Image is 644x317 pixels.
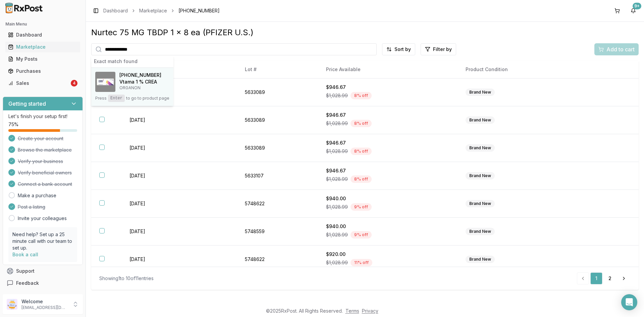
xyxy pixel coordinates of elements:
[18,192,56,199] a: Make a purchase
[382,43,415,55] button: Sort by
[99,275,154,282] div: Showing 1 to 10 of 11 entries
[7,299,17,310] img: User avatar
[71,80,77,87] div: 4
[8,44,77,50] div: Marketplace
[237,134,318,162] td: 5633089
[326,259,348,266] span: $1,028.99
[351,203,372,211] div: 9 % off
[351,259,372,266] div: 11 % off
[237,162,318,190] td: 5633107
[91,68,173,106] button: Vtama 1 % CREA[PHONE_NUMBER]Vtama 1 % CREAORGANONPressEnterto go to product page
[318,61,458,78] th: Price Available
[178,7,220,14] span: [PHONE_NUMBER]
[21,298,68,305] p: Welcome
[617,272,631,284] a: Go to next page
[103,7,220,14] nav: breadcrumb
[8,100,46,108] h3: Getting started
[121,78,237,106] td: [DATE]
[421,43,456,55] button: Filter by
[103,7,128,14] a: Dashboard
[345,308,359,314] a: Terms
[91,55,173,68] div: Exact match found
[16,280,39,286] span: Feedback
[3,54,83,64] button: My Posts
[126,96,169,101] span: to go to product page
[237,190,318,218] td: 5748622
[121,106,237,134] td: [DATE]
[326,92,348,99] span: $1,028.99
[3,277,83,289] button: Feedback
[8,56,77,62] div: My Posts
[18,169,72,176] span: Verify beneficial owners
[121,134,237,162] td: [DATE]
[458,61,588,78] th: Product Condition
[5,65,80,77] a: Purchases
[121,61,237,78] th: Expiration Date
[326,140,449,146] div: $946.67
[8,68,77,74] div: Purchases
[5,53,80,65] a: My Posts
[633,3,641,9] div: 9+
[351,120,372,127] div: 8 % off
[326,167,449,174] div: $946.67
[326,204,348,210] span: $1,028.99
[362,308,378,314] a: Privacy
[119,78,161,85] h4: Vtama 1 % CREA
[590,272,602,284] a: 1
[5,77,80,89] a: Sales4
[577,272,631,284] nav: pagination
[326,251,449,258] div: $920.00
[394,46,411,53] span: Sort by
[18,158,63,165] span: Verify your business
[3,66,83,76] button: Purchases
[18,181,72,188] span: Connect a bank account
[351,231,372,239] div: 9 % off
[237,106,318,134] td: 5633089
[95,72,115,92] img: Vtama 1 % CREA
[326,223,449,230] div: $940.00
[12,252,38,257] a: Book a call
[8,32,77,38] div: Dashboard
[466,89,495,96] div: Brand New
[326,195,449,202] div: $940.00
[433,46,452,53] span: Filter by
[237,61,318,78] th: Lot #
[5,41,80,53] a: Marketplace
[119,72,161,78] span: [PHONE_NUMBER]
[326,231,348,238] span: $1,028.99
[108,95,125,102] kbd: Enter
[351,148,372,155] div: 8 % off
[237,78,318,106] td: 5633089
[121,218,237,246] td: [DATE]
[5,21,80,27] h2: Main Menu
[628,5,639,16] button: 9+
[237,246,318,273] td: 5748622
[91,27,639,38] div: Nurtec 75 MG TBDP 1 x 8 ea (PFIZER U.S.)
[18,147,72,153] span: Browse the marketplace
[3,3,46,13] img: RxPost Logo
[466,228,495,235] div: Brand New
[466,200,495,207] div: Brand New
[3,42,83,52] button: Marketplace
[326,112,449,118] div: $946.67
[8,121,18,128] span: 75 %
[121,162,237,190] td: [DATE]
[18,204,45,210] span: Post a listing
[466,144,495,152] div: Brand New
[326,176,348,182] span: $1,028.99
[466,116,495,124] div: Brand New
[326,120,348,127] span: $1,028.99
[139,7,167,14] a: Marketplace
[5,29,80,41] a: Dashboard
[3,30,83,40] button: Dashboard
[621,294,637,310] div: Open Intercom Messenger
[12,231,73,251] p: Need help? Set up a 25 minute call with our team to set up.
[466,172,495,179] div: Brand New
[326,148,348,155] span: $1,028.99
[604,272,616,284] a: 2
[95,96,107,101] span: Press
[351,92,372,99] div: 8 % off
[3,265,83,277] button: Support
[326,84,449,91] div: $946.67
[3,78,83,89] button: Sales4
